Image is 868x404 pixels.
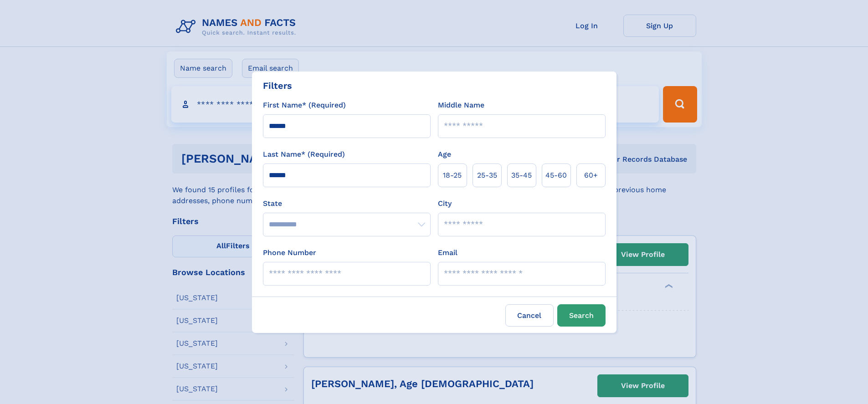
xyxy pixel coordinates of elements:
label: City [438,198,452,209]
label: Phone Number [263,247,316,258]
span: 35‑45 [511,170,532,181]
label: First Name* (Required) [263,100,346,111]
label: Last Name* (Required) [263,149,345,160]
span: 60+ [584,170,598,181]
label: Email [438,247,457,258]
label: Age [438,149,451,160]
div: Filters [263,79,292,92]
button: Search [557,304,606,327]
span: 45‑60 [545,170,567,181]
span: 18‑25 [443,170,462,181]
label: Middle Name [438,100,484,111]
label: Cancel [505,304,554,327]
label: State [263,198,431,209]
span: 25‑35 [477,170,497,181]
